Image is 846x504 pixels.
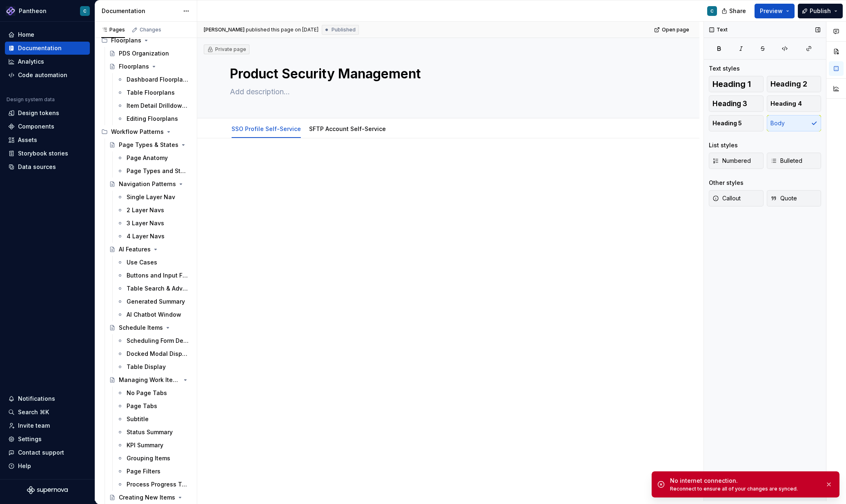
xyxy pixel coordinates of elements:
div: Analytics [18,58,44,66]
span: Bulleted [770,157,802,165]
div: Page Types and States [127,167,189,175]
div: AI Features [119,245,151,253]
div: Table Display [127,363,166,371]
a: Grouping Items [114,452,194,465]
a: Scheduling Form Design [114,334,194,347]
div: Buttons and Input Fields [127,271,189,280]
div: List styles [709,141,738,149]
span: Publish [810,7,831,15]
div: Schedule Items [119,324,163,332]
div: Invite team [18,422,50,430]
div: Code automation [18,71,67,79]
a: Page Filters [114,465,194,478]
div: Storybook stories [18,149,68,158]
div: Page Filters [127,467,160,475]
a: Page Anatomy [114,151,194,164]
a: SFTP Account Self-Service [309,125,386,132]
a: Editing Floorplans [114,112,194,125]
span: Share [729,7,746,15]
div: Subtitle [127,415,149,423]
a: Process Progress Tracker [114,478,194,491]
a: Supernova Logo [27,486,68,494]
div: Search ⌘K [18,408,49,416]
a: AI Chatbot Window [114,308,194,321]
a: AI Features [106,243,194,256]
button: Heading 5 [709,115,764,131]
div: Reconnect to ensure all of your changes are synced. [670,486,819,492]
textarea: Product Security Management [228,64,665,84]
div: Documentation [102,7,179,15]
span: Heading 1 [712,80,751,88]
div: KPI Summary [127,441,163,449]
a: Subtitle [114,413,194,426]
button: Search ⌘K [5,406,90,419]
button: Help [5,460,90,473]
span: Heading 4 [770,100,802,108]
div: Process Progress Tracker [127,480,189,488]
a: Code automation [5,69,90,82]
div: Floorplans [98,34,194,47]
div: Design system data [7,96,55,103]
a: Design tokens [5,107,90,120]
div: No Page Tabs [127,389,167,397]
button: Quote [767,190,822,206]
a: Settings [5,433,90,446]
div: Data sources [18,163,56,171]
div: Changes [140,27,161,33]
div: SSO Profile Self-Service [228,120,304,137]
span: Heading 3 [712,100,747,108]
div: Workflow Patterns [98,125,194,138]
div: Status Summary [127,428,173,436]
div: Table Floorplans [127,89,175,97]
div: Text styles [709,64,740,73]
a: SSO Profile Self-Service [232,125,301,132]
div: Editing Floorplans [127,115,178,123]
div: Settings [18,435,42,443]
div: 2 Layer Navs [127,206,164,214]
div: Page Types & States [119,141,178,149]
span: Preview [760,7,783,15]
button: Publish [798,4,843,18]
button: Contact support [5,446,90,459]
button: Callout [709,190,764,206]
a: Home [5,28,90,41]
div: Generated Summary [127,298,185,306]
div: Contact support [18,448,64,457]
a: KPI Summary [114,439,194,452]
a: Page Types and States [114,164,194,178]
a: Item Detail Drilldown Floorplans [114,99,194,112]
a: Page Tabs [114,400,194,413]
div: Scheduling Form Design [127,337,189,345]
span: Heading 2 [770,80,807,88]
a: Table Search & Advanced Filter [114,282,194,295]
div: Documentation [18,44,62,52]
div: Creating New Items [119,493,175,502]
a: Page Types & States [106,138,194,151]
div: Managing Work Items [119,376,180,384]
div: C [83,8,87,14]
button: Heading 4 [767,95,822,112]
div: Page Anatomy [127,154,168,162]
div: Single Layer Nav [127,193,175,201]
div: Help [18,462,31,470]
button: Notifications [5,392,90,405]
a: PDS Organization [106,47,194,60]
button: Heading 1 [709,76,764,92]
div: Notifications [18,395,55,403]
a: 2 Layer Navs [114,204,194,217]
span: Published [332,27,356,33]
a: Table Display [114,360,194,373]
a: 3 Layer Navs [114,217,194,230]
div: Use Cases [127,258,157,266]
div: Design tokens [18,109,59,117]
a: Single Layer Nav [114,191,194,204]
button: Bulleted [767,153,822,169]
a: Components [5,120,90,133]
button: Share [717,4,751,18]
div: Other styles [709,179,744,187]
div: Workflow Patterns [111,128,164,136]
div: Item Detail Drilldown Floorplans [127,102,189,110]
div: Private page [207,46,246,53]
a: Status Summary [114,426,194,439]
div: Dashboard Floorplans [127,75,189,84]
